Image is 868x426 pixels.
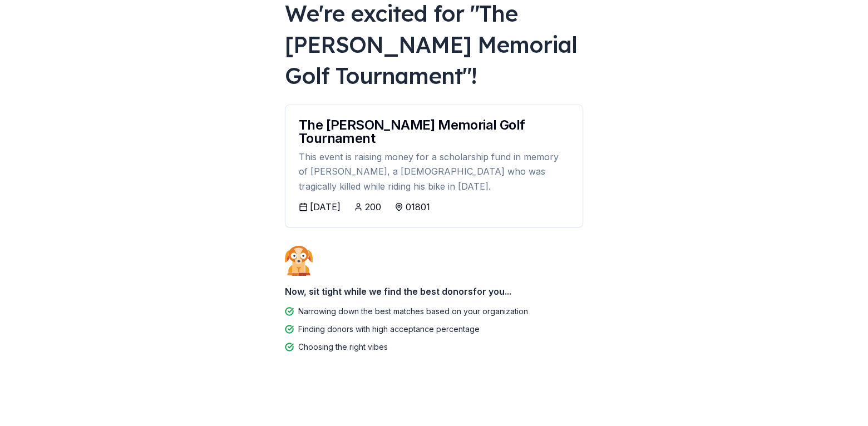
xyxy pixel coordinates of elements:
div: 01801 [406,200,430,214]
img: Dog waiting patiently [285,245,313,275]
div: This event is raising money for a scholarship fund in memory of [PERSON_NAME], a [DEMOGRAPHIC_DAT... [299,150,569,194]
div: Now, sit tight while we find the best donors for you... [285,280,583,303]
div: Narrowing down the best matches based on your organization [298,305,528,318]
div: Finding donors with high acceptance percentage [298,323,480,336]
div: [DATE] [310,200,341,214]
div: 200 [365,200,381,214]
div: Choosing the right vibes [298,340,388,354]
div: The [PERSON_NAME] Memorial Golf Tournament [299,118,569,145]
